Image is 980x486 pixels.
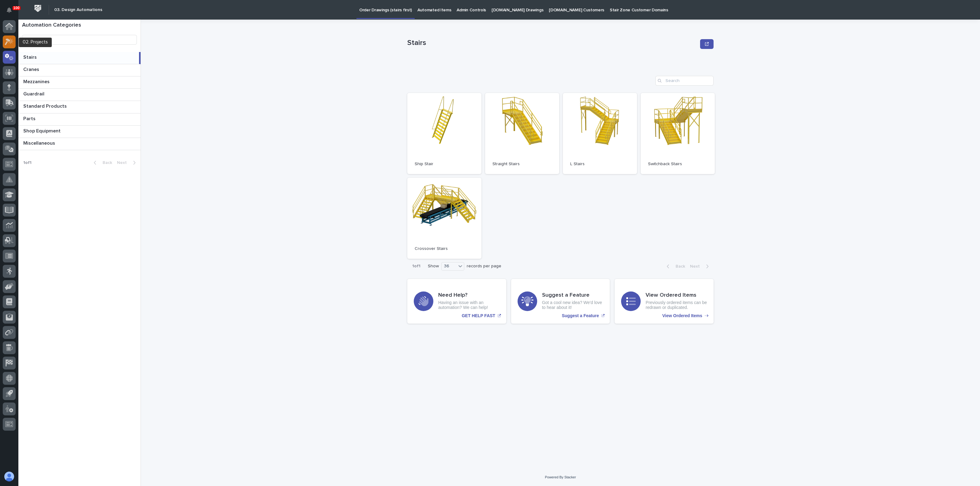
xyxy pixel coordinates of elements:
p: Suggest a Feature [562,313,599,318]
a: GuardrailGuardrail [18,89,141,101]
a: Suggest a Feature [511,279,610,324]
a: Ship Stair [407,93,481,174]
a: PartsParts [18,113,141,126]
h3: Need Help? [438,292,500,299]
img: Workspace Logo [32,3,43,14]
p: Cranes [23,65,40,72]
p: Previously ordered items can be redrawn or duplicated. [646,300,707,310]
p: L Stairs [570,161,630,167]
p: Miscellaneous [23,139,56,146]
h3: Suggest a Feature [542,292,604,299]
button: Notifications [3,4,16,17]
span: Back [672,264,685,269]
a: View Ordered Items [615,279,714,324]
input: Search [22,35,137,45]
button: Back [662,264,688,269]
a: Powered By Stacker [545,475,576,479]
p: Ship Stair [415,161,474,167]
p: Show [428,264,439,269]
p: Standard Products [23,102,68,109]
p: Switchback Stairs [648,161,707,167]
a: Straight Stairs [485,93,559,174]
a: MiscellaneousMiscellaneous [18,138,141,150]
a: L Stairs [563,93,637,174]
a: CranesCranes [18,64,141,76]
a: Crossover Stairs [407,178,481,259]
a: StairsStairs [18,52,141,64]
p: Guardrail [23,90,46,97]
p: GET HELP FAST [462,313,495,318]
p: Having an issue with an automation? We can help! [438,300,500,310]
button: Next [115,160,141,165]
p: Crossover Stairs [415,246,474,251]
a: Switchback Stairs [641,93,715,174]
button: Back [89,160,115,165]
p: Stairs [407,39,698,47]
p: Got a cool new idea? We'd love to hear about it! [542,300,604,310]
p: 1 of 1 [407,259,425,274]
p: Mezzanines [23,78,51,85]
span: Next [690,264,703,269]
button: Next [688,264,714,269]
p: Parts [23,115,37,122]
p: View Ordered Items [662,313,702,318]
a: Standard ProductsStandard Products [18,101,141,113]
span: Back [99,161,112,165]
h2: 03. Design Automations [54,7,102,13]
h3: View Ordered Items [646,292,707,299]
a: Shop EquipmentShop Equipment [18,126,141,138]
h1: Automation Categories [22,22,137,29]
button: users-avatar [3,470,16,483]
p: records per page [467,264,501,269]
p: 100 [13,6,20,10]
p: Shop Equipment [23,127,62,134]
p: Stairs [23,53,38,60]
a: GET HELP FAST [407,279,506,324]
a: MezzaninesMezzanines [18,76,141,89]
p: 1 of 1 [18,155,36,170]
span: Next [117,161,130,165]
p: Straight Stairs [492,161,552,167]
input: Search [655,76,714,86]
div: 36 [442,263,456,269]
div: Notifications100 [8,7,16,17]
